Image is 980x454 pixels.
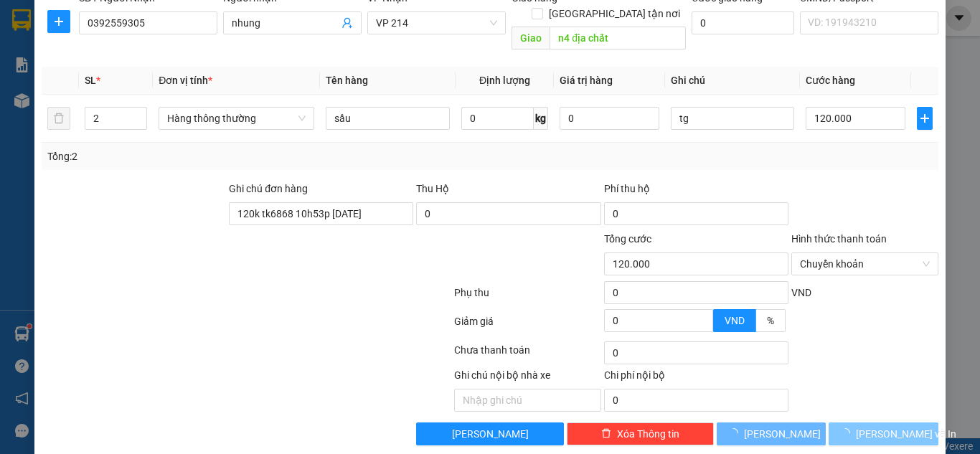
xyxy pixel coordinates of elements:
input: Dọc đường [550,27,686,49]
span: kg [534,107,548,130]
span: delete [601,428,611,440]
span: Tên hàng [326,75,368,86]
div: Chưa thanh toán [453,342,603,367]
input: Nhập ghi chú [454,389,601,412]
span: Định lượng [479,75,530,86]
input: Ghi chú đơn hàng [229,202,413,225]
span: PV Đắk Song [49,100,90,108]
span: Xóa Thông tin [617,426,679,442]
span: VND [725,315,745,326]
div: Chi phí nội bộ [604,367,788,389]
strong: CÔNG TY TNHH [GEOGRAPHIC_DATA] 214 QL13 - P.26 - Q.BÌNH THẠNH - TP HCM 1900888606 [37,23,116,77]
span: Nơi nhận: [110,100,133,120]
span: loading [728,428,744,438]
div: Giảm giá [453,313,603,339]
button: [PERSON_NAME] và In [829,422,938,445]
button: delete [47,107,70,130]
span: 08:51:47 [DATE] [136,65,202,75]
strong: BIÊN NHẬN GỬI HÀNG HOÁ [50,86,166,97]
label: Ghi chú đơn hàng [229,183,308,194]
span: Cước hàng [806,75,855,86]
span: [PERSON_NAME] [452,426,529,442]
span: % [767,315,774,326]
input: Ghi Chú [671,107,795,130]
th: Ghi chú [665,67,801,95]
button: plus [917,107,933,130]
span: plus [48,16,70,27]
span: [GEOGRAPHIC_DATA] tận nơi [543,6,686,22]
span: Giao [512,27,550,49]
span: Giá trị hàng [560,75,613,86]
span: Đơn vị tính [159,75,212,86]
span: DSG10250206 [138,54,202,65]
span: Thu Hộ [416,183,449,194]
span: VP 214 [144,100,167,108]
div: Phụ thu [453,285,603,310]
div: Ghi chú nội bộ nhà xe [454,367,601,389]
input: 0 [560,107,659,130]
span: user-add [341,17,353,29]
span: VND [791,287,811,298]
span: Hàng thông thường [167,108,306,129]
span: [PERSON_NAME] và In [856,426,956,442]
button: [PERSON_NAME] [416,422,563,445]
span: SL [85,75,96,86]
img: logo [14,32,33,68]
label: Hình thức thanh toán [791,233,887,245]
span: loading [840,428,856,438]
button: [PERSON_NAME] [717,422,826,445]
div: Phí thu hộ [604,181,788,202]
span: plus [918,113,933,124]
input: VD: Bàn, Ghế [326,107,450,130]
div: Tổng: 2 [47,148,380,164]
span: VP 214 [376,12,497,34]
span: Chuyển khoản [800,253,930,275]
span: Tổng cước [604,233,651,245]
span: [PERSON_NAME] [744,426,821,442]
input: Cước giao hàng [692,11,794,34]
span: Nơi gửi: [14,100,29,120]
button: deleteXóa Thông tin [567,422,714,445]
button: plus [47,10,70,33]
